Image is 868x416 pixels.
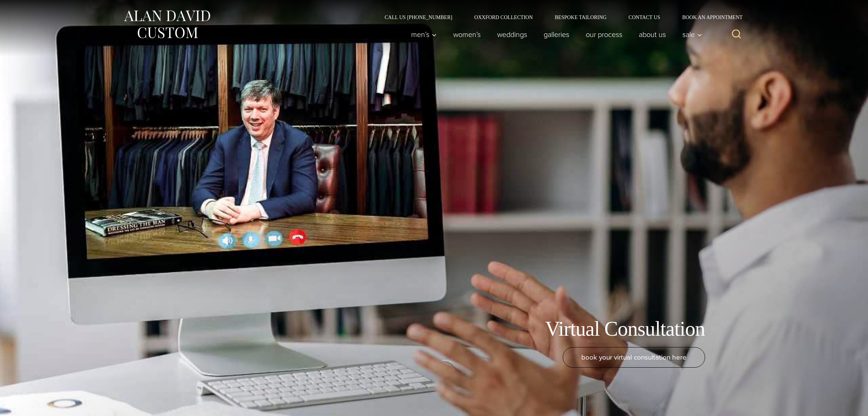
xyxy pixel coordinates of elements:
a: weddings [489,27,535,42]
span: Men’s [411,31,437,38]
a: book your virtual consultation here [563,347,705,368]
span: Sale [682,31,702,38]
img: Alan David Custom [123,8,211,41]
a: Galleries [535,27,577,42]
nav: Primary Navigation [403,27,706,42]
a: About Us [630,27,674,42]
nav: Secondary Navigation [374,15,745,20]
a: Bespoke Tailoring [544,15,617,20]
a: Book an Appointment [671,15,745,20]
a: Our Process [577,27,630,42]
h1: Virtual Consultation [545,317,705,341]
a: Call Us [PHONE_NUMBER] [374,15,463,20]
a: Oxxford Collection [463,15,544,20]
a: Contact Us [618,15,671,20]
span: book your virtual consultation here [581,352,686,362]
a: Women’s [445,27,489,42]
button: View Search Form [728,26,745,43]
